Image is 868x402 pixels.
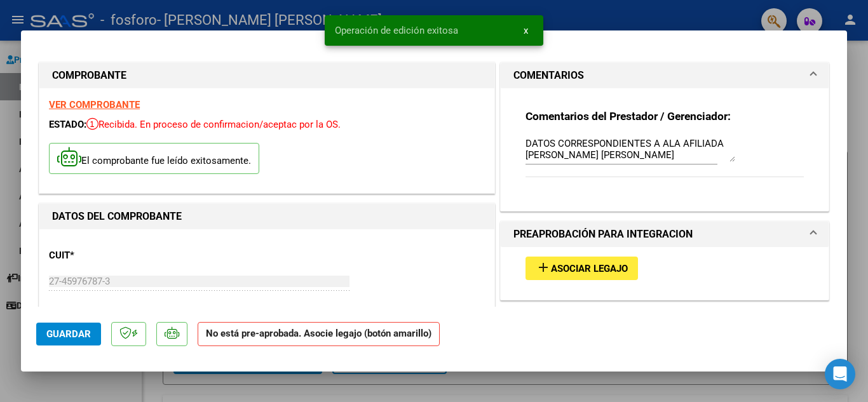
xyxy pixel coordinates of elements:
mat-expansion-panel-header: PREAPROBACIÓN PARA INTEGRACION [501,222,829,247]
strong: COMPROBANTE [52,69,126,81]
span: Guardar [46,328,91,340]
p: El comprobante fue leído exitosamente. [49,143,259,174]
span: Asociar Legajo [551,263,628,274]
button: x [513,19,538,42]
div: PREAPROBACIÓN PARA INTEGRACION [501,247,829,300]
span: ESTADO: [49,119,86,130]
p: CUIT [49,248,180,263]
h1: COMENTARIOS [513,68,584,83]
span: x [524,25,528,36]
mat-icon: add [536,260,551,275]
div: Open Intercom Messenger [825,359,855,389]
strong: Comentarios del Prestador / Gerenciador: [526,110,731,123]
strong: DATOS DEL COMPROBANTE [52,210,182,222]
mat-expansion-panel-header: COMENTARIOS [501,63,829,88]
a: VER COMPROBANTE [49,99,140,111]
span: Operación de edición exitosa [335,24,458,37]
h1: PREAPROBACIÓN PARA INTEGRACION [513,227,693,242]
span: Recibida. En proceso de confirmacion/aceptac por la OS. [86,119,341,130]
button: Asociar Legajo [526,257,638,280]
button: Guardar [36,323,101,345]
div: COMENTARIOS [501,88,829,211]
strong: No está pre-aprobada. Asocie legajo (botón amarillo) [198,322,440,347]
